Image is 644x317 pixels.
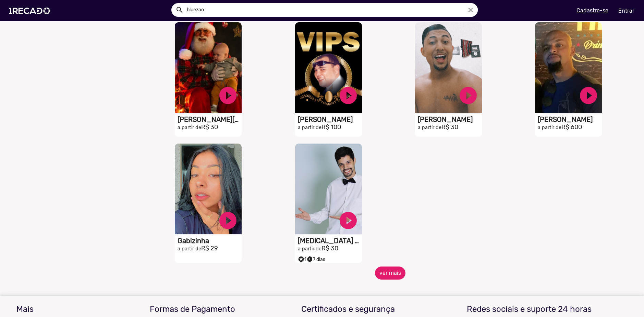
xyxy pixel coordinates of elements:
h1: [MEDICAL_DATA] Pau [298,237,362,245]
video: S1RECADO vídeos dedicados para fãs e empresas [295,144,362,234]
button: ver mais [375,267,405,280]
u: Cadastre-se [576,7,608,14]
h3: Redes sociais e suporte 24 horas [431,304,628,314]
h2: R$ 30 [178,124,242,131]
h2: R$ 600 [538,124,602,131]
span: 7 dias [306,257,325,262]
a: play_circle_filled [218,85,238,106]
a: play_circle_filled [338,85,359,106]
h3: Mais [16,304,110,314]
small: a partir de [178,246,201,252]
h1: [PERSON_NAME] [298,115,362,124]
video: S1RECADO vídeos dedicados para fãs e empresas [415,22,482,113]
i: Selo super talento [298,254,304,262]
small: a partir de [178,125,201,131]
small: stars [298,256,304,262]
a: play_circle_filled [458,85,478,106]
video: S1RECADO vídeos dedicados para fãs e empresas [175,22,242,113]
video: S1RECADO vídeos dedicados para fãs e empresas [295,22,362,113]
h2: R$ 100 [298,124,362,131]
h1: [PERSON_NAME][DATE] [178,115,242,124]
h2: R$ 29 [178,245,242,252]
a: play_circle_filled [338,210,359,231]
h1: [PERSON_NAME] [538,115,602,124]
i: close [467,6,474,14]
span: 1 [298,257,306,262]
h3: Certificados e segurança [275,304,420,314]
small: a partir de [418,125,441,131]
h2: R$ 30 [298,245,362,252]
mat-icon: Example home icon [175,6,184,14]
h1: [PERSON_NAME] [418,115,482,124]
h1: Gabizinha [178,237,242,245]
small: a partir de [538,125,561,131]
a: play_circle_filled [578,85,599,106]
small: a partir de [298,125,321,131]
small: timer [306,256,313,262]
h2: R$ 30 [418,124,482,131]
input: Pesquisar... [182,3,478,17]
h3: Formas de Pagamento [120,304,265,314]
a: play_circle_filled [218,210,238,231]
small: a partir de [298,246,321,252]
i: timer [306,254,313,262]
video: S1RECADO vídeos dedicados para fãs e empresas [535,22,602,113]
button: Example home icon [173,3,185,15]
video: S1RECADO vídeos dedicados para fãs e empresas [175,144,242,234]
a: Entrar [614,5,639,17]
